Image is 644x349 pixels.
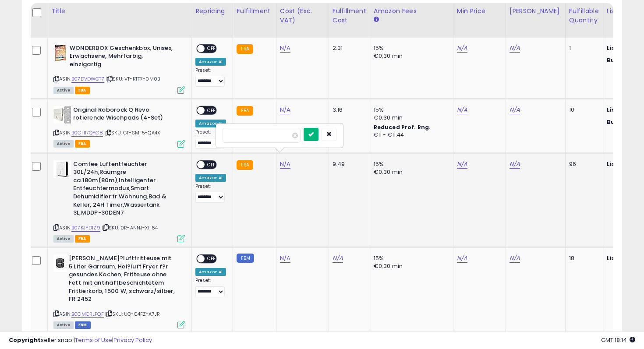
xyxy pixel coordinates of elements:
span: FBA [75,87,90,94]
a: N/A [457,44,467,53]
div: Amazon AI [195,268,226,276]
div: Fulfillable Quantity [569,7,599,25]
div: 15% [374,254,446,262]
span: | SKU: 0R-ANNJ-XH64 [102,224,158,231]
div: Fulfillment [237,7,272,16]
img: 5139btIlrQL._SL40_.jpg [53,106,71,123]
span: 2025-10-11 18:14 GMT [601,336,635,344]
div: Title [51,7,188,16]
span: All listings currently available for purchase on Amazon [53,235,74,243]
div: Amazon AI [195,120,226,127]
div: Amazon AI [195,174,226,182]
b: Reduced Prof. Rng. [374,123,431,131]
div: Min Price [457,7,502,16]
a: N/A [457,160,467,169]
div: ASIN: [53,160,185,242]
span: | SKU: GT-SMF5-QA4X [104,129,160,136]
small: FBA [237,160,253,170]
span: FBA [75,235,90,243]
a: Terms of Use [75,336,112,344]
small: FBA [237,44,253,54]
div: €0.30 min [374,52,446,60]
div: 15% [374,106,446,114]
span: FBA [75,140,90,148]
div: €0.30 min [374,168,446,176]
a: N/A [510,160,520,169]
span: OFF [205,106,219,114]
b: [PERSON_NAME]?luftfritteuse mit 5 Liter Garraum, Hei?luft Fryer f?r gesundes Kochen, Fritteuse oh... [69,254,175,305]
div: Preset: [195,278,226,297]
b: Original Roborock Q Revo rotierende Wischpads (4-Set) [73,106,180,124]
div: Fulfillment Cost [333,7,366,25]
div: €11 - €11.44 [374,131,446,139]
div: Repricing [195,7,229,16]
span: All listings currently available for purchase on Amazon [53,140,74,148]
div: Preset: [195,67,226,87]
div: 2.31 [333,44,363,52]
a: B07KJYD1Z9 [71,224,100,232]
a: N/A [457,106,467,114]
div: Amazon Fees [374,7,449,16]
a: N/A [280,254,290,263]
small: Amazon Fees. [374,16,379,24]
span: All listings currently available for purchase on Amazon [53,321,74,329]
img: 41PXSYcfu-L._SL40_.jpg [53,44,67,62]
a: N/A [280,160,290,169]
span: All listings currently available for purchase on Amazon [53,87,74,94]
strong: Copyright [9,336,41,344]
span: | SKU: UQ-C4FZ-A7JR [105,310,160,317]
span: OFF [205,161,219,168]
div: €0.30 min [374,262,446,270]
div: Cost (Exc. VAT) [280,7,325,25]
div: Preset: [195,129,226,149]
a: N/A [280,106,290,114]
img: 31JQgtSPGoL._SL40_.jpg [53,254,67,272]
small: FBM [237,254,254,263]
div: [PERSON_NAME] [510,7,562,16]
a: N/A [510,44,520,53]
span: FBM [75,321,91,329]
div: Preset: [195,183,226,203]
div: €0.30 min [374,114,446,122]
div: 96 [569,160,596,168]
div: 1 [569,44,596,52]
a: Privacy Policy [113,336,152,344]
a: N/A [457,254,467,263]
a: N/A [510,254,520,263]
div: 9.49 [333,160,363,168]
b: Comfee Luftentfeuchter 30L/24h,Raumgre ca.180m(80m),Intelligenter Entfeuchtermodus,Smart Dehumidi... [73,160,180,219]
div: 18 [569,254,596,262]
span: | SKU: VT-KTF7-0M0B [106,75,160,82]
span: OFF [205,255,219,263]
a: B0CH17QYG8 [71,129,103,137]
small: FBA [237,106,253,116]
span: OFF [205,45,219,52]
a: N/A [510,106,520,114]
a: N/A [333,254,343,263]
div: ASIN: [53,44,185,93]
div: 15% [374,160,446,168]
img: 31arjtNGxLL._SL40_.jpg [53,160,71,178]
div: Amazon AI [195,58,226,66]
a: B07DVDWGT7 [71,75,104,83]
div: 15% [374,44,446,52]
div: seller snap | | [9,336,152,345]
div: 10 [569,106,596,114]
a: N/A [280,44,290,53]
b: WONDERBOX Geschenkbox, Unisex, Erwachsene, Mehrfarbig, einzigartig [70,44,176,71]
div: ASIN: [53,106,185,147]
a: B0CMQRLPQF [71,310,104,318]
div: 3.16 [333,106,363,114]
